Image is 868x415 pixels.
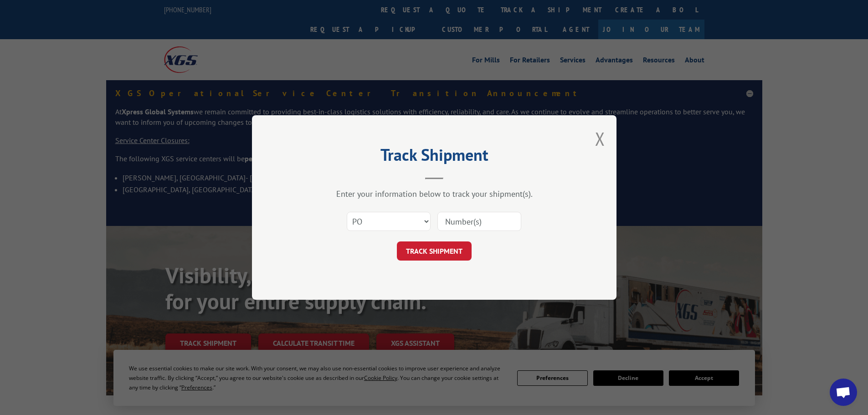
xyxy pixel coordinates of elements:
h2: Track Shipment [298,149,571,166]
input: Number(s) [437,212,521,231]
button: Close modal [595,127,605,151]
a: Open chat [830,379,857,406]
div: Enter your information below to track your shipment(s). [298,189,571,199]
button: TRACK SHIPMENT [397,241,472,261]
